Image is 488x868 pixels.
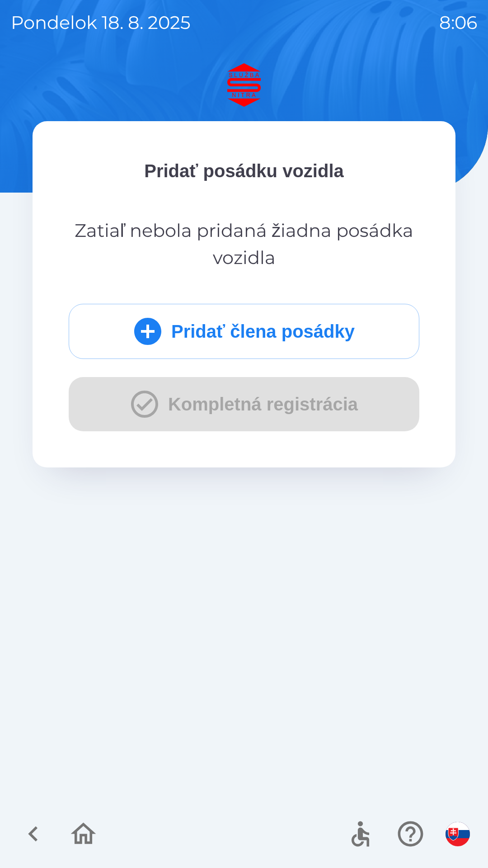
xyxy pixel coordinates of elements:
[446,822,470,846] img: sk flag
[33,63,455,107] img: Logo
[11,9,191,36] p: pondelok 18. 8. 2025
[69,304,419,359] button: Pridať člena posádky
[69,157,419,184] p: Pridať posádku vozidla
[439,9,477,36] p: 8:06
[69,217,419,271] p: Zatiaľ nebola pridaná žiadna posádka vozidla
